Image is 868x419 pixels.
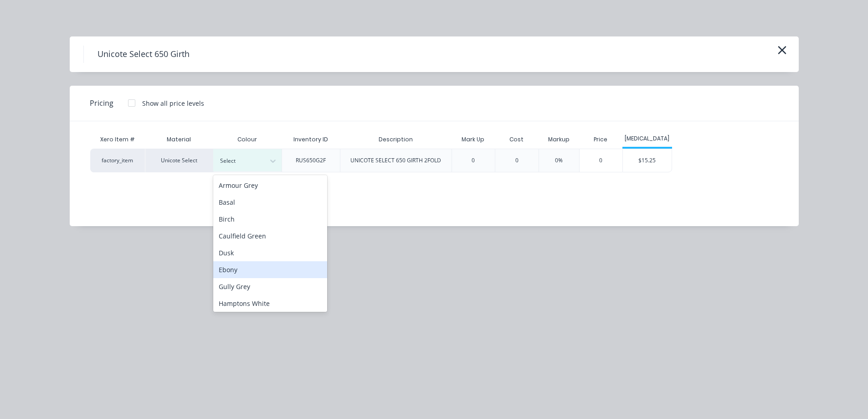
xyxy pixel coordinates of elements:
div: Ebony [213,261,327,278]
div: Markup [539,130,579,149]
div: Description [371,128,420,151]
div: Unicote Select [145,149,213,172]
span: Pricing [90,98,113,109]
div: Gully Grey [213,278,327,295]
div: 0% [555,156,563,165]
div: factory_item [90,149,145,172]
div: Xero Item # [90,130,145,149]
div: RUS650G2F [296,156,326,165]
div: Colour [213,130,282,149]
div: Armour Grey [213,177,327,194]
div: Birch [213,211,327,228]
h4: Unicote Select 650 Girth [83,46,203,63]
div: 0 [515,156,519,165]
div: Basal [213,194,327,211]
div: Price [579,130,623,149]
div: Show all price levels [142,98,204,108]
div: Material [145,130,213,149]
div: Hamptons White [213,295,327,312]
div: [MEDICAL_DATA] [622,134,672,143]
div: $15.25 [623,149,672,172]
div: 0 [580,149,623,172]
div: Caulfield Green [213,228,327,244]
div: 0 [472,156,475,165]
div: Cost [495,130,539,149]
div: Inventory ID [286,128,335,151]
div: Mark Up [454,128,492,151]
div: UNICOTE SELECT 650 GIRTH 2FOLD [350,156,441,165]
div: Dusk [213,244,327,261]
